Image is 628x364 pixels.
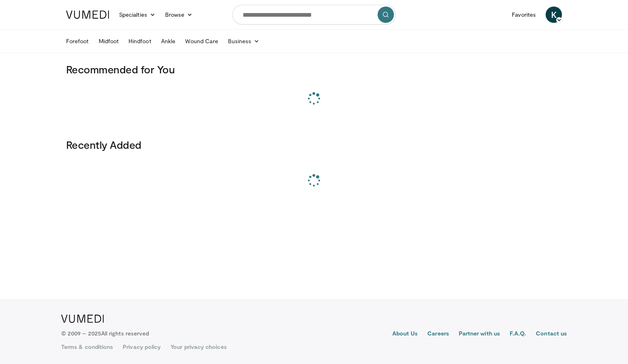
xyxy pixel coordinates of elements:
a: K [546,7,562,23]
a: Specialties [114,7,160,23]
a: Careers [427,329,449,339]
input: Search topics, interventions [232,5,396,24]
p: © 2009 – 2025 [61,329,149,338]
a: Terms & conditions [61,343,113,351]
a: Hindfoot [124,33,156,49]
a: Forefoot [61,33,94,49]
h3: Recommended for You [66,63,562,76]
a: Partner with us [459,329,500,339]
img: VuMedi Logo [66,11,109,19]
span: All rights reserved [101,330,149,337]
a: Business [223,33,265,49]
a: Ankle [156,33,180,49]
a: About Us [392,329,418,339]
img: VuMedi Logo [61,315,104,323]
a: Your privacy choices [170,343,226,351]
a: Wound Care [180,33,223,49]
h3: Recently Added [66,138,562,151]
a: F.A.Q. [510,329,526,339]
a: Contact us [536,329,567,339]
a: Favorites [507,7,541,23]
a: Midfoot [94,33,124,49]
a: Browse [160,7,198,23]
a: Privacy policy [123,343,161,351]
